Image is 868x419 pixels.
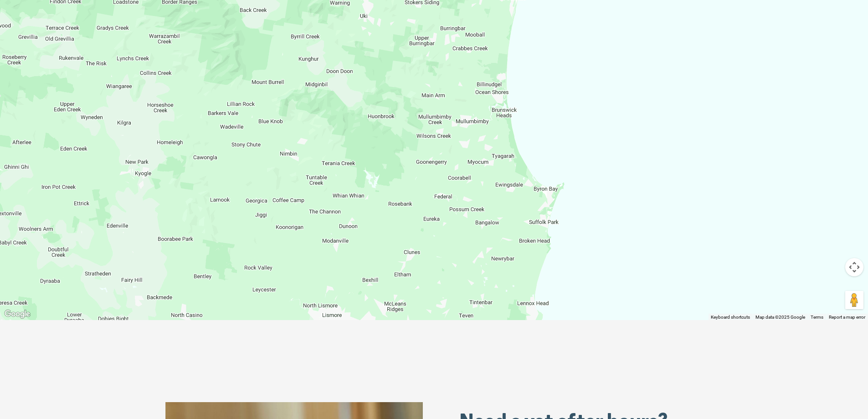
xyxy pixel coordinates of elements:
[711,314,750,321] button: Keyboard shortcuts
[850,41,859,51] button: Search
[845,258,863,276] button: Map camera controls
[845,291,863,309] button: Drag Pegman onto the map to open Street View
[2,308,32,320] a: Open this area in Google Maps (opens a new window)
[755,315,805,320] span: Map data ©2025 Google
[811,315,823,320] a: Terms
[829,315,865,320] a: Report a map error
[2,308,32,320] img: Google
